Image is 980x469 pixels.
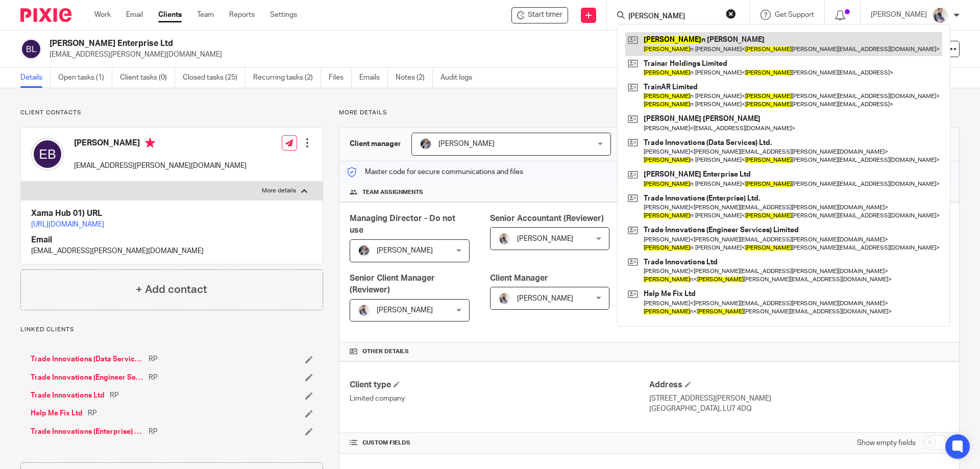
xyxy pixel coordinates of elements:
[358,304,370,316] img: Pixie%2002.jpg
[362,348,409,356] span: Other details
[31,138,64,170] img: svg%3E
[627,12,719,21] input: Search
[350,393,649,404] p: Limited company
[420,138,432,150] img: -%20%20-%20studio@ingrained.co.uk%20for%20%20-20220223%20at%20101413%20-%201W1A2026.jpg
[350,214,455,234] span: Managing Director - Do not use
[149,373,158,383] span: RP
[20,68,51,88] a: Details
[270,10,297,20] a: Settings
[438,140,495,147] span: [PERSON_NAME]
[262,187,296,195] p: More details
[377,307,433,314] span: [PERSON_NAME]
[31,246,312,256] p: [EMAIL_ADDRESS][PERSON_NAME][DOMAIN_NAME]
[149,354,158,364] span: RP
[145,138,155,148] i: Primary
[88,408,97,418] span: RP
[20,8,71,22] img: Pixie
[350,274,435,294] span: Senior Client Manager (Reviewer)
[649,380,949,390] h4: Address
[350,380,649,390] h4: Client type
[136,282,207,298] h4: + Add contact
[726,9,736,19] button: Clear
[31,408,83,418] a: Help Me Fix Ltd
[110,390,119,401] span: RP
[490,274,548,282] span: Client Manager
[20,326,323,334] p: Linked clients
[857,438,916,448] label: Show empty fields
[120,68,175,88] a: Client tasks (0)
[511,7,568,23] div: Bazil Enterprise Ltd
[649,393,949,404] p: [STREET_ADDRESS][PERSON_NAME]
[350,139,401,149] h3: Client manager
[339,109,960,117] p: More details
[528,10,562,20] span: Start timer
[50,50,821,60] p: [EMAIL_ADDRESS][PERSON_NAME][DOMAIN_NAME]
[197,10,214,20] a: Team
[350,439,649,447] h4: CUSTOM FIELDS
[377,247,433,254] span: [PERSON_NAME]
[31,221,104,228] a: [URL][DOMAIN_NAME]
[183,68,246,88] a: Closed tasks (25)
[94,10,111,20] a: Work
[871,10,927,20] p: [PERSON_NAME]
[20,38,42,60] img: svg%3E
[358,244,370,257] img: -%20%20-%20studio@ingrained.co.uk%20for%20%20-20220223%20at%20101413%20-%201W1A2026.jpg
[58,68,112,88] a: Open tasks (1)
[50,38,667,49] h2: [PERSON_NAME] Enterprise Ltd
[490,214,604,223] span: Senior Accountant (Reviewer)
[31,390,105,401] a: Trade Innovations Ltd
[649,404,949,414] p: [GEOGRAPHIC_DATA], LU7 4DQ
[517,235,573,242] span: [PERSON_NAME]
[498,292,510,305] img: Pixie%2002.jpg
[498,233,510,245] img: Pixie%2002.jpg
[362,188,423,196] span: Team assignments
[31,373,143,383] a: Trade Innovations (Engineer Services) Limited
[31,235,312,245] h4: Email
[149,427,158,437] span: RP
[126,10,143,20] a: Email
[31,427,143,437] a: Trade Innovations (Enterprise) Ltd.
[158,10,182,20] a: Clients
[347,167,523,177] p: Master code for secure communications and files
[396,68,433,88] a: Notes (2)
[31,208,312,219] h4: Xama Hub 01) URL
[31,354,143,364] a: Trade Innovations (Data Services) Ltd.
[932,7,948,23] img: Pixie%2002.jpg
[74,138,247,151] h4: [PERSON_NAME]
[517,295,573,302] span: [PERSON_NAME]
[440,68,480,88] a: Audit logs
[329,68,352,88] a: Files
[229,10,255,20] a: Reports
[74,161,247,171] p: [EMAIL_ADDRESS][PERSON_NAME][DOMAIN_NAME]
[775,11,814,18] span: Get Support
[20,109,323,117] p: Client contacts
[359,68,388,88] a: Emails
[253,68,321,88] a: Recurring tasks (2)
